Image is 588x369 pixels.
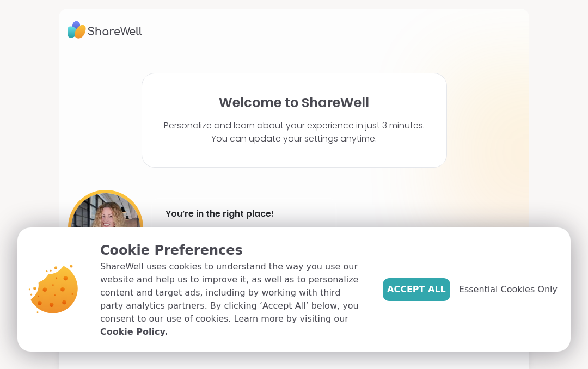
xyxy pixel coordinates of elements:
a: Cookie Policy. [100,325,168,339]
span: Essential Cookies Only [459,283,558,296]
img: ShareWell Logo [68,17,142,42]
h1: Welcome to ShareWell [219,95,369,110]
img: User image [68,190,143,265]
p: Personalize and learn about your experience in just 3 minutes. You can update your settings anytime. [164,119,425,145]
p: After these steps, you’ll be ready to join your first support session. [166,226,322,243]
span: Accept All [387,283,446,296]
h4: You’re in the right place! [166,205,322,223]
button: Accept All [383,278,450,301]
p: ShareWell uses cookies to understand the way you use our website and help us to improve it, as we... [100,260,365,339]
p: Cookie Preferences [100,241,365,260]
